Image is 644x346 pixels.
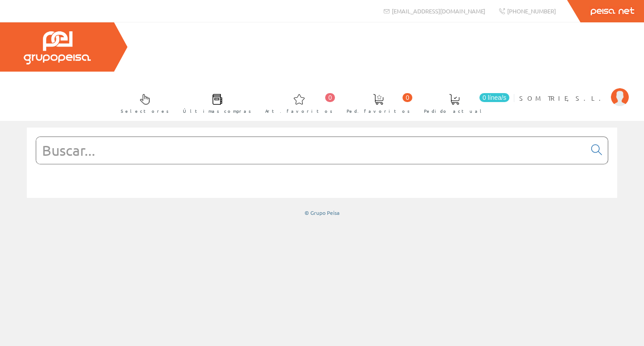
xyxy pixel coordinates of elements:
[24,31,91,64] img: Grupo Peisa
[519,86,629,95] a: SOM TRIE, S.L.
[347,107,410,115] span: Ped. favoritos
[112,86,174,119] a: Selectores
[27,209,617,217] div: © Grupo Peisa
[36,137,586,164] input: Buscar...
[174,86,256,119] a: Últimas compras
[519,94,606,103] span: SOM TRIE, S.L.
[507,7,556,15] span: [PHONE_NUMBER]
[265,107,333,115] span: Art. favoritos
[424,107,485,115] span: Pedido actual
[183,107,251,115] span: Últimas compras
[479,93,509,102] span: 0 línea/s
[392,7,485,15] span: [EMAIL_ADDRESS][DOMAIN_NAME]
[325,93,335,102] span: 0
[121,107,169,115] span: Selectores
[402,93,412,102] span: 0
